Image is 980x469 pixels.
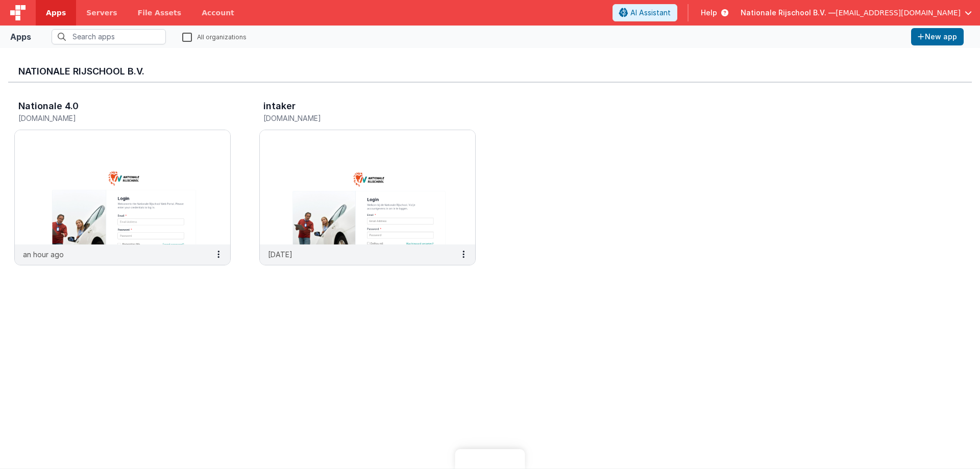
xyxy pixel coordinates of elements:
span: Servers [86,8,117,18]
p: an hour ago [23,249,64,260]
div: Apps [10,31,31,43]
span: Nationale Rijschool B.V. — [741,8,836,18]
label: All organizations [182,32,247,41]
span: Help [701,8,717,18]
button: New app [911,28,964,45]
input: Search apps [52,29,166,44]
span: [EMAIL_ADDRESS][DOMAIN_NAME] [836,8,961,18]
span: File Assets [138,8,182,18]
span: AI Assistant [630,8,671,18]
h5: [DOMAIN_NAME] [263,114,450,122]
h5: [DOMAIN_NAME] [18,114,205,122]
h3: Nationale Rijschool B.V. [18,66,962,77]
button: AI Assistant [612,4,677,21]
h3: intaker [263,101,296,111]
p: [DATE] [268,249,292,260]
span: Apps [46,8,66,18]
button: Nationale Rijschool B.V. — [EMAIL_ADDRESS][DOMAIN_NAME] [741,8,972,18]
h3: Nationale 4.0 [18,101,79,111]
